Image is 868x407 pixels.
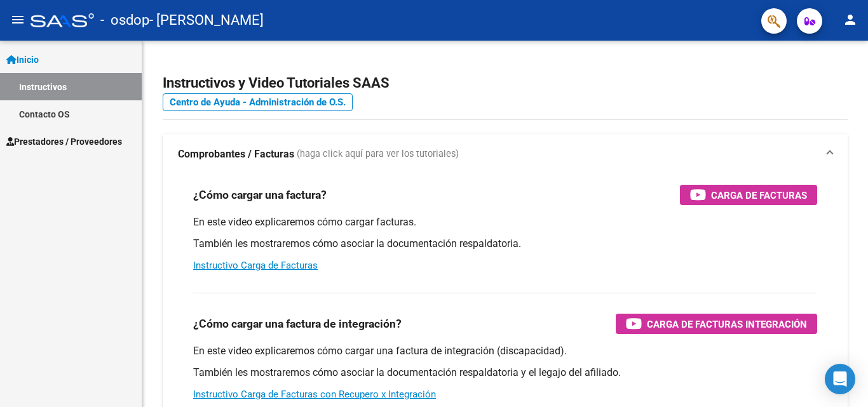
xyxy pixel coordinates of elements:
[193,260,318,271] a: Instructivo Carga de Facturas
[193,237,817,251] p: También les mostraremos cómo asociar la documentación respaldatoria.
[100,6,149,34] span: - osdop
[647,316,807,332] span: Carga de Facturas Integración
[10,12,25,27] mat-icon: menu
[843,12,858,27] mat-icon: person
[711,187,807,203] span: Carga de Facturas
[163,134,848,175] mat-expansion-panel-header: Comprobantes / Facturas (haga click aquí para ver los tutoriales)
[193,315,402,333] h3: ¿Cómo cargar una factura de integración?
[193,215,817,229] p: En este video explicaremos cómo cargar facturas.
[6,135,122,149] span: Prestadores / Proveedores
[616,314,817,334] button: Carga de Facturas Integración
[163,71,848,95] h2: Instructivos y Video Tutoriales SAAS
[6,53,39,67] span: Inicio
[193,344,817,358] p: En este video explicaremos cómo cargar una factura de integración (discapacidad).
[193,389,436,400] a: Instructivo Carga de Facturas con Recupero x Integración
[149,6,264,34] span: - [PERSON_NAME]
[193,186,327,204] h3: ¿Cómo cargar una factura?
[193,366,817,380] p: También les mostraremos cómo asociar la documentación respaldatoria y el legajo del afiliado.
[163,93,353,111] a: Centro de Ayuda - Administración de O.S.
[297,147,459,161] span: (haga click aquí para ver los tutoriales)
[680,185,817,205] button: Carga de Facturas
[825,364,855,394] div: Open Intercom Messenger
[178,147,294,161] strong: Comprobantes / Facturas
